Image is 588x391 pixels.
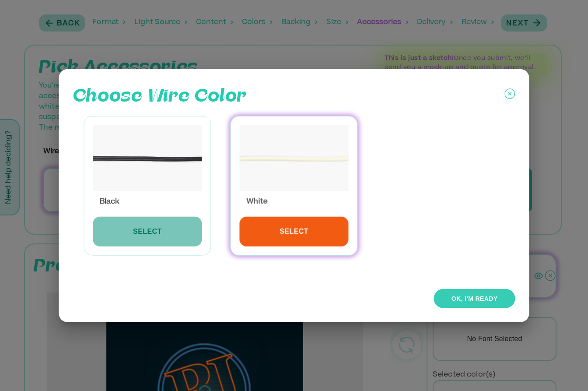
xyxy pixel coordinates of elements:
[246,197,341,206] div: White
[73,83,247,109] p: Choose Wire Color
[239,216,348,246] button: SELECT
[434,289,515,308] button: OK, I'M READY
[544,349,588,391] iframe: Chat Widget
[93,216,202,246] button: SELECT
[100,197,195,206] div: Black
